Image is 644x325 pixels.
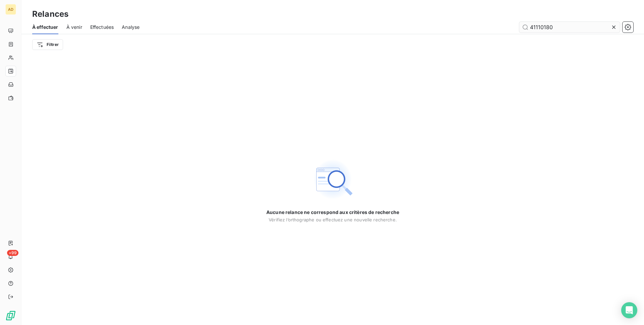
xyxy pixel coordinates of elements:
img: Empty state [311,158,354,201]
img: Logo LeanPay [5,310,16,321]
div: Open Intercom Messenger [621,302,637,318]
span: Vérifiez l’orthographe ou effectuez une nouvelle recherche. [269,217,397,222]
span: Analyse [122,24,140,31]
input: Rechercher [519,22,620,33]
span: Aucune relance ne correspond aux critères de recherche [266,209,399,216]
button: Filtrer [32,39,63,50]
h3: Relances [32,8,68,20]
span: +99 [7,250,18,256]
div: AD [5,4,16,15]
span: À venir [66,24,82,31]
span: Effectuées [90,24,114,31]
span: À effectuer [32,24,58,31]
